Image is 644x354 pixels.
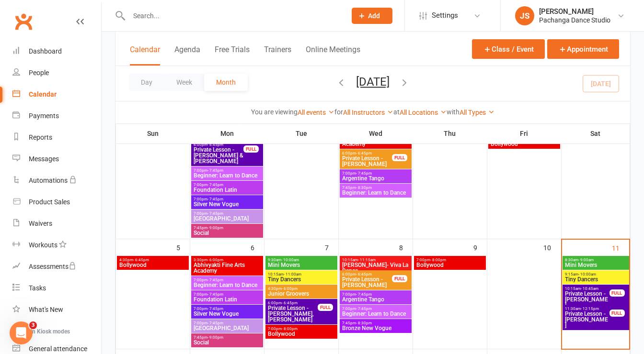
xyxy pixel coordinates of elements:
div: Dashboard [29,47,62,55]
div: FULL [392,275,407,282]
span: [PERSON_NAME]- Viva La Dance [342,262,410,274]
span: Add [368,12,380,20]
a: Workouts [12,234,101,256]
span: 4:30pm [267,287,335,291]
a: Dashboard [12,41,101,62]
span: - 6:00pm [207,258,223,262]
span: 9:15am [564,272,627,277]
div: Assessments [29,263,76,270]
span: 6:00pm [342,272,392,277]
span: - 10:00am [281,258,299,262]
span: 8:30am [564,258,627,262]
button: Add [352,8,392,24]
div: Waivers [29,220,52,227]
strong: at [393,108,400,116]
span: Mini Movers [564,262,627,268]
span: 7:00pm [193,211,261,216]
span: Private Lesson - [PERSON_NAME] [564,311,610,328]
div: FULL [243,145,259,153]
a: Reports [12,127,101,148]
span: 7:00pm [193,183,261,187]
span: 7:00pm [193,168,261,173]
span: - 7:45pm [207,321,223,325]
a: All events [298,109,334,116]
span: Social [193,230,261,236]
div: Reports [29,133,52,141]
span: 10:15am [267,272,335,277]
span: Foundation Latin [193,187,261,193]
a: All Types [460,109,494,116]
th: Fri [487,123,562,144]
span: - 6:45pm [207,143,223,147]
div: 9 [473,239,487,255]
span: - 6:45pm [282,301,298,305]
div: Calendar [29,90,57,98]
span: 7:00pm [267,327,335,331]
div: FULL [609,310,625,317]
a: All Instructors [343,109,393,116]
a: Messages [12,148,101,170]
a: Automations [12,170,101,191]
a: Tasks [12,277,101,299]
div: Automations [29,177,68,184]
div: Workouts [29,241,57,249]
span: 6:00pm [342,151,392,155]
span: - 8:30pm [356,321,372,325]
div: JS [515,6,534,25]
div: 10 [544,239,561,255]
span: Bollywood [416,262,484,268]
div: Pachanga Dance Studio [539,16,610,24]
iframe: Intercom live chat [10,321,33,344]
span: Abhivyakti Fine Arts Academy [193,262,261,274]
strong: with [447,108,460,116]
span: 7:00pm [342,307,410,311]
span: - 8:00pm [282,327,298,331]
span: Private Lesson - [PERSON_NAME] [342,155,392,167]
span: Private Lesson - [PERSON_NAME] [342,277,392,288]
span: 11:30am [564,307,610,311]
span: 9:30am [267,258,335,262]
span: Settings [432,5,458,26]
span: 7:00pm [193,307,261,311]
span: - 7:45pm [207,307,223,311]
span: - 10:00am [578,272,596,277]
span: Foundation Latin [193,297,261,302]
span: - 8:30pm [356,186,372,190]
span: - 9:00am [578,258,594,262]
div: Product Sales [29,198,70,206]
div: 7 [325,239,338,255]
span: Bollywood [267,331,335,337]
div: [PERSON_NAME] [539,7,610,16]
span: Private Lesson - [PERSON_NAME], [PERSON_NAME] [267,305,318,322]
div: 6 [251,239,264,255]
span: Beginner: Learn to Dance [193,282,261,288]
button: Online Meetings [306,45,360,66]
span: 7:00pm [342,292,410,297]
span: - 7:45pm [207,292,223,297]
span: [GEOGRAPHIC_DATA] [193,325,261,331]
span: Mini Movers [267,262,335,268]
span: Silver New Vogue [193,201,261,207]
div: 8 [399,239,413,255]
span: 7:00pm [193,278,261,282]
span: 3 [29,321,37,329]
span: Beginner: Learn to Dance [193,173,261,178]
a: What's New [12,299,101,321]
span: 7:00pm [193,292,261,297]
span: - 7:45pm [207,278,223,282]
div: FULL [609,289,625,297]
span: - 9:00pm [207,226,223,230]
strong: for [334,108,343,116]
span: Private Lesson - [PERSON_NAME] & [PERSON_NAME] [193,147,244,164]
span: - 6:45pm [356,272,372,277]
span: Argentine Tango [342,176,410,181]
span: - 11:15am [358,258,376,262]
span: - 6:00pm [282,287,298,291]
div: 5 [176,239,190,255]
a: Waivers [12,213,101,234]
button: [DATE] [356,75,390,88]
span: Beginner: Learn to Dance [342,190,410,196]
span: - 7:45pm [207,183,223,187]
span: Junior Groovers [267,291,335,297]
button: Appointment [547,39,619,59]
